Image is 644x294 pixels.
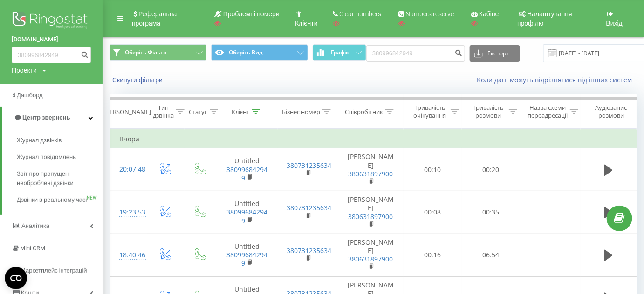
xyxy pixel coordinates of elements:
td: 00:35 [462,191,520,234]
button: Open CMP widget [5,267,27,289]
a: 380631897900 [349,212,393,221]
span: Оберіть Фільтр [125,49,166,56]
td: Untitled [217,234,278,276]
span: Центр звернень [22,114,70,121]
span: Кабінет [479,10,502,18]
span: Клієнти [295,20,318,27]
a: Журнал дзвінків [17,132,103,149]
div: 19:23:53 [119,203,138,221]
div: 20:07:48 [119,160,138,179]
span: Маркетплейс інтеграцій [21,267,87,274]
button: Скинути фільтри [110,76,167,84]
button: Оберіть Фільтр [110,44,206,61]
td: [PERSON_NAME] [338,191,404,234]
a: 380996842949 [227,165,268,182]
a: Журнал повідомлень [17,149,103,166]
a: Коли дані можуть відрізнятися вiд інших систем [477,75,637,84]
a: 380996842949 [227,250,268,267]
a: Звіт про пропущені необроблені дзвінки [17,166,103,192]
input: Пошук за номером [12,47,91,63]
div: Проекти [12,66,37,75]
td: 06:54 [462,234,520,276]
a: 380731235634 [287,203,332,212]
div: Аудіозапис розмови [589,104,634,120]
a: Центр звернень [2,107,103,129]
div: Тип дзвінка [153,104,174,120]
span: Журнал дзвінків [17,136,62,145]
td: 00:20 [462,148,520,191]
a: 380631897900 [349,169,393,178]
span: Numbers reserve [405,10,454,18]
td: 00:16 [404,234,462,276]
button: Експорт [470,45,520,62]
span: Проблемні номери [223,10,280,18]
span: Журнал повідомлень [17,153,76,162]
td: Untitled [217,191,278,234]
span: Дзвінки в реальному часі [17,195,87,205]
input: Пошук за номером [366,45,465,62]
div: 18:40:46 [119,246,138,264]
div: Бізнес номер [282,108,320,116]
button: Оберіть Вид [211,44,308,61]
span: Mini CRM [20,245,45,252]
div: Тривалість очікування [411,104,448,120]
span: Аналiтика [21,222,49,229]
div: Тривалість розмови [470,104,507,120]
span: Дашборд [17,92,43,99]
img: Ringostat logo [12,9,91,33]
a: 380731235634 [287,246,332,255]
td: Untitled [217,148,278,191]
td: 00:08 [404,191,462,234]
a: [DOMAIN_NAME] [12,35,91,44]
a: 380631897900 [349,254,393,263]
td: [PERSON_NAME] [338,234,404,276]
span: Графік [331,49,349,56]
div: Клієнт [232,108,249,116]
span: Налаштування профілю [517,10,572,27]
div: Співробітник [345,108,383,116]
span: Реферальна програма [132,10,177,27]
span: Вихід [606,20,623,27]
td: 00:10 [404,148,462,191]
span: Звіт про пропущені необроблені дзвінки [17,169,98,188]
button: Графік [313,44,366,61]
a: 380731235634 [287,161,332,170]
a: 380996842949 [227,207,268,225]
td: [PERSON_NAME] [338,148,404,191]
div: Статус [189,108,207,116]
span: Clear numbers [339,10,381,18]
div: [PERSON_NAME] [104,108,151,116]
a: Дзвінки в реальному часіNEW [17,192,103,208]
div: Назва схеми переадресації [528,104,568,120]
